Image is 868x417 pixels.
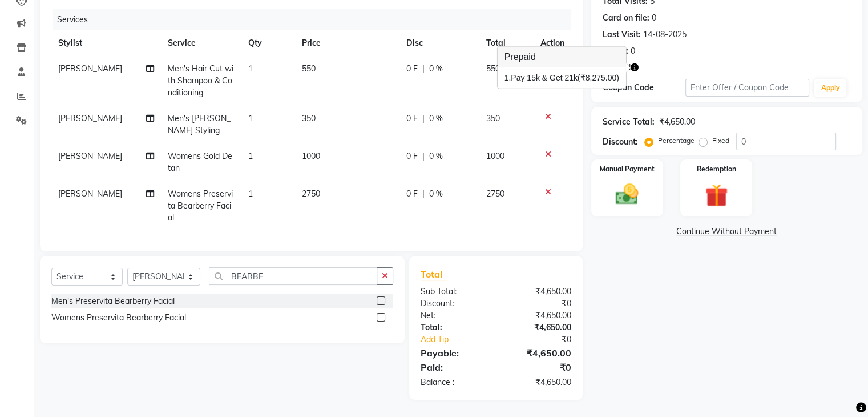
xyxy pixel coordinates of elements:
[241,30,295,56] th: Qty
[486,113,500,123] span: 350
[504,72,619,84] div: Pay 15k & Get 21k
[58,63,122,74] span: [PERSON_NAME]
[496,286,580,298] div: ₹4,650.00
[412,322,496,334] div: Total:
[498,47,626,67] h3: Prepaid
[603,116,655,128] div: Service Total:
[412,298,496,310] div: Discount:
[406,188,418,200] span: 0 F
[58,113,122,123] span: [PERSON_NAME]
[697,164,736,174] label: Redemption
[248,189,253,199] span: 1
[429,63,443,75] span: 0 %
[479,30,534,56] th: Total
[302,63,316,74] span: 550
[412,310,496,322] div: Net:
[496,298,580,310] div: ₹0
[496,376,580,388] div: ₹4,650.00
[421,268,447,280] span: Total
[429,113,443,125] span: 0 %
[412,346,496,360] div: Payable:
[58,189,122,199] span: [PERSON_NAME]
[504,73,511,82] span: 1.
[412,360,496,374] div: Paid:
[603,136,638,148] div: Discount:
[58,151,122,161] span: [PERSON_NAME]
[486,63,500,74] span: 550
[496,346,580,360] div: ₹4,650.00
[302,113,316,123] span: 350
[685,79,810,97] input: Enter Offer / Coupon Code
[486,151,504,161] span: 1000
[168,63,233,98] span: Men's Hair Cut with Shampoo & Conditioning
[534,30,571,56] th: Action
[51,295,175,307] div: Men's Preservita Bearberry Facial
[496,310,580,322] div: ₹4,650.00
[406,113,418,125] span: 0 F
[412,286,496,298] div: Sub Total:
[712,135,729,146] label: Fixed
[161,30,241,56] th: Service
[248,63,253,74] span: 1
[406,63,418,75] span: 0 F
[168,189,233,223] span: Womens Preservita Bearberry Facial
[631,45,635,57] div: 0
[51,312,186,324] div: Womens Preservita Bearberry Facial
[406,150,418,162] span: 0 F
[209,267,377,285] input: Search or Scan
[600,164,655,174] label: Manual Payment
[248,151,253,161] span: 1
[658,135,695,146] label: Percentage
[698,181,735,210] img: _gift.svg
[652,12,656,24] div: 0
[168,113,231,135] span: Men's [PERSON_NAME] Styling
[510,334,579,346] div: ₹0
[814,79,846,97] button: Apply
[603,45,628,57] div: Points:
[603,82,685,94] div: Coupon Code
[53,9,580,30] div: Services
[412,334,510,346] a: Add Tip
[643,29,687,41] div: 14-08-2025
[422,150,425,162] span: |
[302,151,320,161] span: 1000
[51,30,161,56] th: Stylist
[578,73,619,82] span: (₹8,275.00)
[496,322,580,334] div: ₹4,650.00
[603,29,641,41] div: Last Visit:
[422,63,425,75] span: |
[608,181,645,207] img: _cash.svg
[496,360,580,374] div: ₹0
[659,116,695,128] div: ₹4,650.00
[302,189,320,199] span: 2750
[399,30,479,56] th: Disc
[594,226,860,238] a: Continue Without Payment
[168,151,232,173] span: Womens Gold Detan
[422,188,425,200] span: |
[295,30,399,56] th: Price
[429,188,443,200] span: 0 %
[422,113,425,125] span: |
[248,113,253,123] span: 1
[412,376,496,388] div: Balance :
[429,150,443,162] span: 0 %
[486,189,504,199] span: 2750
[603,12,649,24] div: Card on file:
